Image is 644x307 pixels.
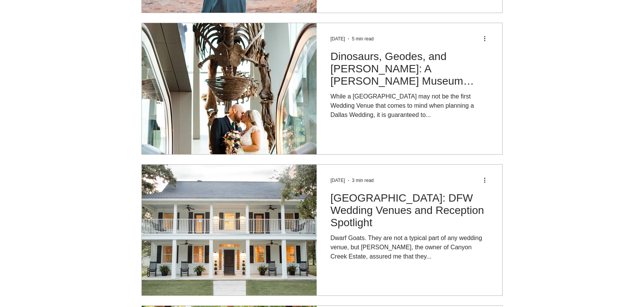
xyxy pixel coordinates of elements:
[330,178,345,183] span: Sep 7, 2021
[330,50,488,92] a: Dinosaurs, Geodes, and [PERSON_NAME]: A [PERSON_NAME] Museum Wedding in [GEOGRAPHIC_DATA]
[483,176,492,185] button: More actions
[330,36,345,42] span: Sep 29, 2021
[352,178,374,183] span: 3 min read
[330,92,488,120] div: While a [GEOGRAPHIC_DATA] may not be the first Wedding Venue that comes to mind when planning a D...
[483,34,492,43] button: More actions
[330,192,488,234] a: [GEOGRAPHIC_DATA]: DFW Wedding Venues and Reception Spotlight
[330,234,488,261] div: Dwarf Goats. They are not a typical part of any wedding venue, but [PERSON_NAME], the owner of Ca...
[141,164,317,296] img: Canyon Creek Estate: DFW Wedding Venues and Reception Spotlight
[330,50,488,87] h2: Dinosaurs, Geodes, and [PERSON_NAME]: A [PERSON_NAME] Museum Wedding in [GEOGRAPHIC_DATA]
[141,23,317,155] img: Dinosaurs, Geodes, and Cake: A Perot Museum Wedding in Dallas
[352,36,374,42] span: 5 min read
[330,192,488,229] h2: [GEOGRAPHIC_DATA]: DFW Wedding Venues and Reception Spotlight
[608,271,644,307] iframe: Wix Chat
